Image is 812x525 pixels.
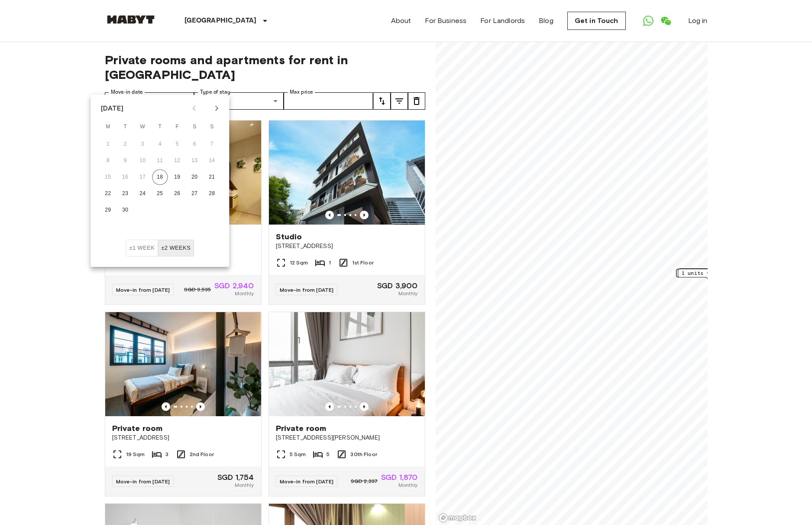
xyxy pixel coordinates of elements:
a: For Business [425,16,466,26]
span: Private rooms and apartments for rent in [GEOGRAPHIC_DATA] [105,52,425,82]
a: Open WhatsApp [640,12,657,29]
button: Next month [209,101,224,116]
a: Marketing picture of unit SG-01-113-001-05Previous imagePrevious imagePrivate room[STREET_ADDRESS... [269,312,425,496]
span: Monday [100,118,116,136]
button: Previous image [325,211,334,219]
button: 28 [204,186,220,202]
span: Move-in from [DATE] [116,287,170,293]
span: 1 [329,259,331,267]
span: Private room [276,423,327,434]
a: Marketing picture of unit SG-01-110-044_001Previous imagePrevious imageStudio[STREET_ADDRESS]12 S... [269,120,425,305]
label: Max price [290,88,313,96]
button: 27 [187,186,202,202]
button: 21 [204,170,220,185]
span: [STREET_ADDRESS] [276,242,418,251]
div: [DATE] [101,103,123,114]
button: Previous image [196,402,205,411]
div: Map marker [676,269,746,282]
p: [GEOGRAPHIC_DATA] [184,16,257,26]
a: Log in [688,16,708,26]
span: SGD 3,900 [377,282,417,290]
span: 1st Floor [352,259,374,267]
a: Get in Touch [567,12,626,30]
button: tune [373,92,391,110]
span: 30th Floor [350,450,377,458]
button: Previous image [325,402,334,411]
span: [STREET_ADDRESS][PERSON_NAME] [276,434,418,442]
span: 19 Sqm [126,450,145,458]
a: Marketing picture of unit SG-01-027-006-02Previous imagePrevious imagePrivate room[STREET_ADDRESS... [105,312,262,496]
button: 18 [152,170,168,185]
a: Mapbox logo [438,513,476,523]
span: SGD 1,754 [217,473,254,481]
span: 3 [165,450,168,458]
span: Wednesday [135,118,150,136]
a: Blog [539,16,553,26]
button: 29 [100,202,116,218]
span: Monthly [398,481,417,489]
a: About [391,16,411,26]
button: 24 [135,186,150,202]
label: Type of stay [200,88,230,96]
span: SGD 2,337 [351,477,378,485]
span: Private room [112,423,163,434]
button: ±1 week [126,240,158,257]
button: 26 [169,186,185,202]
img: Marketing picture of unit SG-01-110-044_001 [269,121,425,225]
button: 22 [100,186,116,202]
span: Monthly [398,290,417,297]
button: Previous image [360,402,369,411]
span: SGD 1,870 [381,473,417,481]
span: 1 units from S$3381 [682,269,741,277]
span: Move-in from [DATE] [280,287,334,293]
button: Previous image [360,211,369,219]
button: tune [408,92,425,110]
button: 20 [187,170,202,185]
span: 12 Sqm [290,259,308,267]
button: 25 [152,186,168,202]
img: Marketing picture of unit SG-01-113-001-05 [269,312,425,416]
img: Habyt [105,15,157,24]
span: Monthly [235,481,254,489]
span: SGD 2,940 [214,282,254,290]
span: Monthly [235,290,254,297]
span: Thursday [152,118,168,136]
img: Marketing picture of unit SG-01-027-006-02 [105,312,261,416]
button: ±2 weeks [158,240,194,257]
button: tune [391,92,408,110]
span: [STREET_ADDRESS] [112,434,254,442]
a: For Landlords [480,16,525,26]
div: Map marker [678,269,744,282]
div: Map marker [678,268,744,282]
span: Studio [276,232,302,242]
button: 23 [117,186,133,202]
a: Open WeChat [657,12,674,29]
button: 19 [169,170,185,185]
span: Move-in from [DATE] [280,478,334,485]
span: Sunday [204,118,220,136]
button: Previous image [162,402,170,411]
div: Move In Flexibility [126,240,194,257]
span: 5 Sqm [290,450,306,458]
span: SGD 3,535 [184,286,211,293]
span: 5 [327,450,330,458]
span: Move-in from [DATE] [116,478,170,485]
span: 2nd Floor [190,450,214,458]
span: Tuesday [117,118,133,136]
span: Saturday [187,118,202,136]
span: Friday [169,118,185,136]
label: Move-in date [111,88,143,96]
button: 30 [117,202,133,218]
